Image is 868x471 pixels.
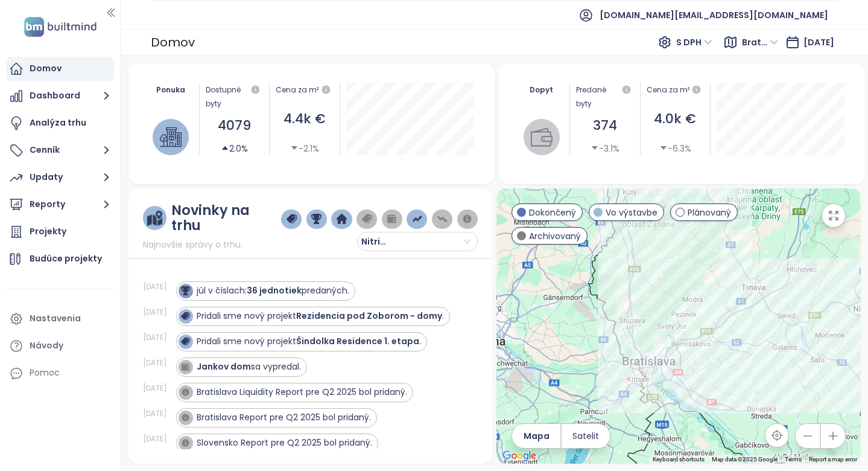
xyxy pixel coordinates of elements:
strong: 36 jednotiek [247,284,302,296]
a: Návody [6,334,114,358]
div: [DATE] [143,383,173,394]
span: Bratislavský kraj [742,33,778,51]
a: Projekty [6,220,114,244]
span: [DOMAIN_NAME][EMAIL_ADDRESS][DOMAIN_NAME] [600,1,828,30]
div: Domov [30,61,62,76]
button: Reporty [6,193,114,217]
a: Report a map error [809,456,857,463]
div: -3.1% [591,142,619,155]
div: Cena za m² [276,83,318,97]
span: Najnovšie správy o trhu. [143,238,242,251]
button: Dashboard [6,84,114,108]
img: house [160,126,182,148]
button: Updaty [6,165,114,190]
img: price-increases.png [412,214,422,225]
div: Domov [151,31,195,53]
img: price-tag-grey.png [362,214,372,225]
a: Domov [6,57,114,81]
img: icon [181,312,189,320]
span: Bratislava Liquidity Report pre Q2 2025 bol pridaný. [197,386,407,398]
img: logo [21,14,100,39]
div: júl v číslach: predaných. [197,284,349,297]
div: Návody [30,338,63,353]
img: icon [181,286,189,295]
span: caret-down [659,144,668,152]
span: Map data ©2025 Google [712,456,778,463]
a: Analýza trhu [6,111,114,135]
div: Pridali sme nový projekt . [197,335,421,348]
div: [DATE] [143,307,173,318]
img: icon [181,388,189,396]
div: Updaty [30,170,63,185]
img: home-dark-blue.png [337,214,347,225]
div: -6.3% [659,142,691,155]
span: [DATE] [803,36,834,48]
button: Cenník [6,138,114,162]
img: trophy-dark-blue.png [311,214,322,225]
span: Vo výstavbe [606,206,657,219]
div: Cena za m² [647,83,704,97]
a: Terms [785,456,802,463]
img: wallet [531,126,553,148]
img: Google [499,448,539,464]
img: icon [181,362,189,371]
div: Budúce projekty [30,251,102,266]
div: 374 [576,115,633,136]
img: icon [181,438,189,447]
span: Nitriansky kraj [361,232,398,251]
img: icon [181,413,189,421]
div: sa vypredal. [197,360,301,373]
a: Open this area in Google Maps (opens a new window) [499,448,539,464]
img: price-tag-dark-blue.png [287,214,297,225]
span: caret-up [221,144,229,152]
span: Mapa [524,429,550,443]
button: Keyboard shortcuts [653,455,705,464]
img: wallet-dark-grey.png [387,214,397,225]
button: Mapa [512,424,560,448]
img: icon [181,337,189,345]
strong: Jankov dom [197,360,251,373]
a: Budúce projekty [6,247,114,271]
div: 2.0% [221,142,248,155]
div: [DATE] [143,281,173,292]
img: price-decreases.png [437,214,447,225]
div: 4.0k € [647,109,704,130]
div: Pridali sme nový projekt . [197,310,444,322]
div: Pomoc [30,365,60,380]
div: [DATE] [143,357,173,368]
a: Nastavenia [6,307,114,331]
span: Dokončený [529,206,576,219]
span: Plánovaný [688,206,731,219]
button: Satelit [562,424,610,448]
div: Projekty [30,224,66,239]
strong: Šindolka Residence 1. etapa [296,335,419,347]
div: Ponuka [149,83,193,97]
div: Dostupné byty [206,83,263,111]
div: [DATE] [143,434,173,444]
img: ruler [147,211,162,226]
span: Bratislava Report pre Q2 2025 bol pridaný. [197,411,371,423]
div: [DATE] [143,332,173,343]
div: -2.1% [290,142,319,155]
span: Archivovaný [529,229,581,243]
span: caret-down [290,144,299,152]
div: Predané byty [576,83,633,111]
strong: Rezidencia pod Zoborom - domy [296,310,442,322]
span: Satelit [572,429,599,443]
span: caret-down [591,144,599,152]
div: Analýza trhu [30,115,86,130]
div: [DATE] [143,408,173,419]
span: S DPH [676,33,712,51]
div: Nastavenia [30,311,81,326]
div: Novinky na trhu [171,203,281,233]
div: 4.4k € [276,109,333,130]
div: Dopyt [519,83,563,97]
div: Pomoc [6,361,114,385]
img: information-circle.png [462,214,472,225]
div: 4079 [206,115,263,136]
span: Slovensko Report pre Q2 2025 bol pridaný. [197,437,372,449]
